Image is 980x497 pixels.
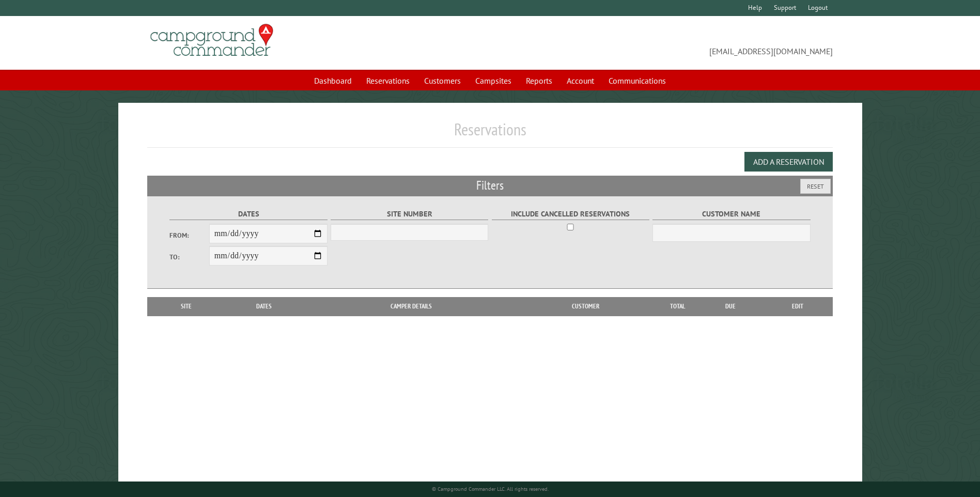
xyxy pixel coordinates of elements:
[169,252,209,262] label: To:
[147,20,276,60] img: Campground Commander
[331,208,488,220] label: Site Number
[490,28,833,57] span: [EMAIL_ADDRESS][DOMAIN_NAME]
[514,297,657,316] th: Customer
[520,71,558,90] a: Reports
[800,179,831,194] button: Reset
[698,297,763,316] th: Due
[147,119,832,148] h1: Reservations
[744,152,833,172] button: Add a Reservation
[308,297,514,316] th: Camper Details
[169,230,209,240] label: From:
[657,297,698,316] th: Total
[308,71,358,90] a: Dashboard
[169,208,327,220] label: Dates
[492,208,649,220] label: Include Cancelled Reservations
[220,297,308,316] th: Dates
[152,297,220,316] th: Site
[418,71,467,90] a: Customers
[763,297,833,316] th: Edit
[360,71,416,90] a: Reservations
[469,71,518,90] a: Campsites
[652,208,810,220] label: Customer Name
[602,71,672,90] a: Communications
[561,71,600,90] a: Account
[147,176,832,195] h2: Filters
[432,486,549,492] small: © Campground Commander LLC. All rights reserved.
